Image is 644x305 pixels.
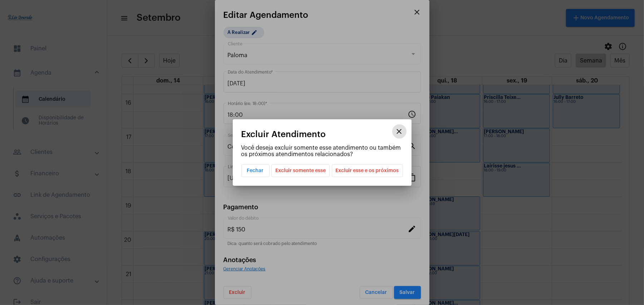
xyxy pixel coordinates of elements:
[271,164,330,177] button: Excluir somente esse
[395,127,404,136] mat-icon: close
[275,165,326,177] span: Excluir somente esse
[247,168,264,173] span: Fechar
[241,145,403,157] p: Você deseja excluir somente esse atendimento ou também os próximos atendimentos relacionados?
[336,165,399,177] span: Excluir esse e os próximos
[241,164,270,177] button: Fechar
[241,130,326,139] span: Excluir Atendimento
[332,164,403,177] button: Excluir esse e os próximos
